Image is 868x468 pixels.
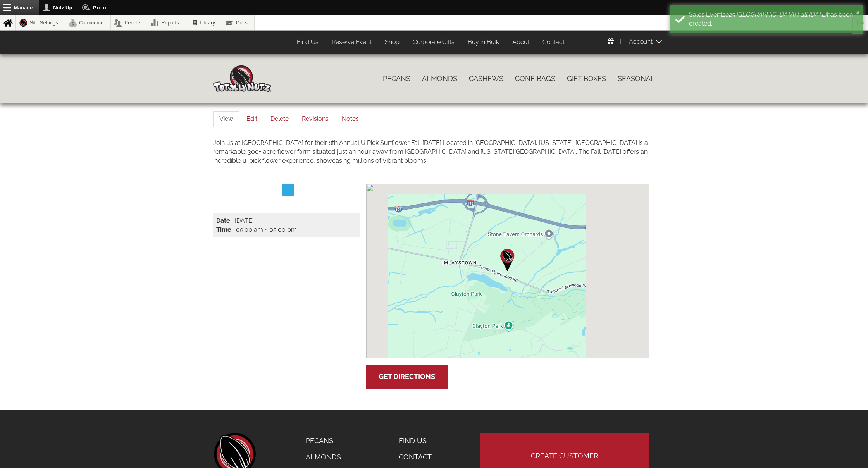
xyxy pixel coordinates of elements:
[240,111,263,127] a: Edit
[326,35,377,50] a: Reserve Event
[216,225,357,234] div: 09:00 am ~ 05:00 pm
[216,225,236,234] div: Time
[856,8,860,16] button: ×
[506,35,535,50] a: About
[213,111,239,127] a: View
[462,35,505,50] a: Buy in Bulk
[393,433,455,449] a: Find Us
[393,449,455,465] a: Contact
[722,11,827,18] a: 2025 [GEOGRAPHIC_DATA] Fall [DATE]
[291,35,324,50] a: Find Us
[111,15,147,30] a: People
[235,217,254,224] time: [DATE]
[407,35,460,50] a: Corporate Gifts
[416,71,463,87] a: Almonds
[296,111,335,127] a: Revisions
[300,449,349,465] a: Almonds
[509,71,561,87] a: Cone Bags
[222,15,254,30] a: Docs
[213,111,655,127] nav: Tabs
[16,15,65,30] a: Site Settings
[300,433,349,449] a: Pecans
[379,372,435,380] a: Get Directions
[537,35,570,50] a: Contact
[612,71,661,87] a: Seasonal
[216,217,235,225] div: Date
[213,65,271,92] img: Home
[65,15,110,30] a: Commerce
[336,111,365,127] a: Notes
[689,10,854,28] div: Sales Event has been created.
[200,20,215,26] span: Library
[561,71,612,87] a: Gift Boxes
[147,15,186,30] a: Reports
[213,139,655,165] p: Join us at [GEOGRAPHIC_DATA] for their 8th Annual U Pick Sunflower Fall [DATE] Located in [GEOGRA...
[379,35,405,50] a: Shop
[377,71,416,87] a: Pecans
[264,111,295,127] a: Delete
[463,71,509,87] a: Cashews
[79,20,104,25] span: Commerce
